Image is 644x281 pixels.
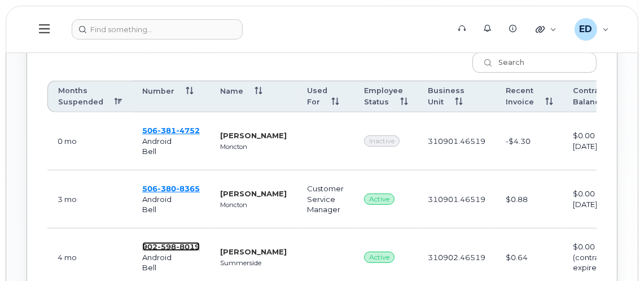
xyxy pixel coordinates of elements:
[496,81,563,112] th: Recent Invoice: activate to sort column ascending
[47,170,132,229] td: May 20, 2025 08:04
[563,112,633,170] td: $0.00
[142,137,172,146] span: Android
[220,201,247,209] small: Moncton
[364,135,400,147] span: Inactive
[142,184,200,193] a: 5063808365
[47,81,132,112] th: Months Suspended: activate to sort column descending
[573,252,623,273] div: (contract expired)
[496,170,563,229] td: $0.88
[72,19,243,39] input: Find something...
[142,126,200,135] a: 5063814752
[418,112,496,170] td: 310901.46519
[567,18,617,41] div: Ela Doria
[418,170,496,229] td: 310901.46519
[142,184,200,193] span: 506
[364,252,395,263] span: Active
[354,81,418,112] th: Employee Status: activate to sort column ascending
[142,126,200,135] span: 506
[220,247,287,256] strong: [PERSON_NAME]
[47,112,132,170] td: 0 mo
[142,147,156,156] span: Bell
[496,112,563,170] td: -$4.30
[297,81,354,112] th: Used For: activate to sort column ascending
[220,259,261,267] small: Summerside
[220,189,287,198] strong: [PERSON_NAME]
[142,263,156,272] span: Bell
[176,184,200,193] span: 8365
[142,242,200,251] a: 9025988019
[157,126,176,135] span: 381
[157,184,176,193] span: 380
[176,242,200,251] span: 8019
[142,253,172,262] span: Android
[579,23,592,36] span: ED
[573,199,623,210] div: [DATE]
[142,242,200,251] span: 902
[563,170,633,229] td: $0.00
[472,52,597,73] input: Search
[297,170,354,229] td: Customer Service Manager
[157,242,176,251] span: 598
[142,195,172,204] span: Android
[563,81,633,112] th: Contract Balance: activate to sort column ascending
[210,81,297,112] th: Name: activate to sort column ascending
[220,143,247,151] small: Moncton
[132,81,210,112] th: Number: activate to sort column ascending
[176,126,200,135] span: 4752
[220,131,287,140] strong: [PERSON_NAME]
[528,18,564,41] div: Quicklinks
[573,141,623,152] div: [DATE]
[418,81,496,112] th: Business Unit: activate to sort column ascending
[142,205,156,214] span: Bell
[364,194,395,205] span: Active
